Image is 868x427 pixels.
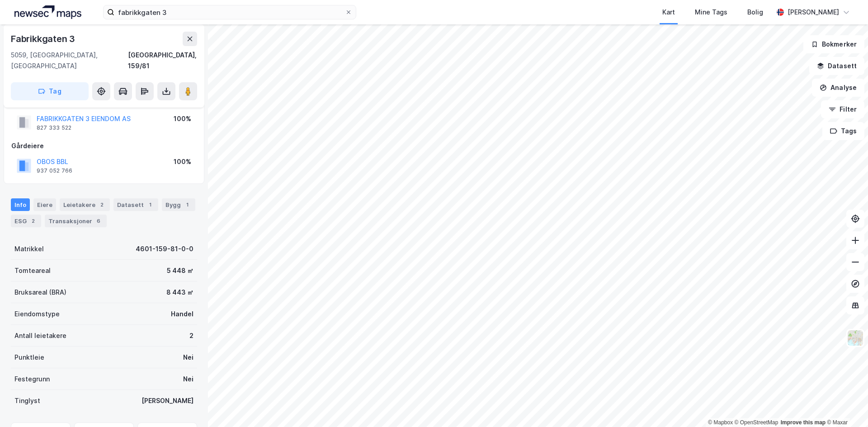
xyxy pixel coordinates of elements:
[809,57,864,75] button: Datasett
[189,330,193,341] div: 2
[114,5,345,19] input: Søk på adresse, matrikkel, gårdeiere, leietakere eller personer
[788,7,839,18] div: [PERSON_NAME]
[174,156,191,167] div: 100%
[183,200,192,209] div: 1
[33,198,56,211] div: Eiere
[14,244,44,254] div: Matrikkel
[803,35,864,53] button: Bokmerker
[11,50,128,71] div: 5059, [GEOGRAPHIC_DATA], [GEOGRAPHIC_DATA]
[823,384,868,427] iframe: Chat Widget
[14,374,50,385] div: Festegrunn
[14,5,81,19] img: logo.a4113a55bc3d86da70a041830d287a7e.svg
[37,167,72,174] div: 937 052 766
[146,200,155,209] div: 1
[97,200,106,209] div: 2
[735,419,778,426] a: OpenStreetMap
[128,50,197,71] div: [GEOGRAPHIC_DATA], 159/81
[113,198,158,211] div: Datasett
[45,215,107,227] div: Transaksjoner
[823,384,868,427] div: Kontrollprogram for chat
[11,32,77,46] div: Fabrikkgaten 3
[822,122,864,140] button: Tags
[14,330,66,341] div: Antall leietakere
[11,82,89,100] button: Tag
[142,395,193,406] div: [PERSON_NAME]
[60,198,110,211] div: Leietakere
[166,287,193,298] div: 8 443 ㎡
[136,244,193,254] div: 4601-159-81-0-0
[183,374,193,385] div: Nei
[167,265,193,276] div: 5 448 ㎡
[183,352,193,363] div: Nei
[14,309,60,319] div: Eiendomstype
[171,309,193,319] div: Handel
[11,198,30,211] div: Info
[14,287,66,298] div: Bruksareal (BRA)
[37,124,71,131] div: 827 333 522
[14,352,44,363] div: Punktleie
[708,419,733,426] a: Mapbox
[747,7,763,18] div: Bolig
[812,79,864,97] button: Analyse
[11,215,41,227] div: ESG
[94,216,103,225] div: 6
[162,198,195,211] div: Bygg
[14,265,51,276] div: Tomteareal
[662,7,675,18] div: Kart
[781,419,826,426] a: Improve this map
[28,216,38,225] div: 2
[821,100,864,118] button: Filter
[174,113,191,124] div: 100%
[847,329,864,347] img: Z
[14,395,40,406] div: Tinglyst
[695,7,727,18] div: Mine Tags
[11,141,197,151] div: Gårdeiere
